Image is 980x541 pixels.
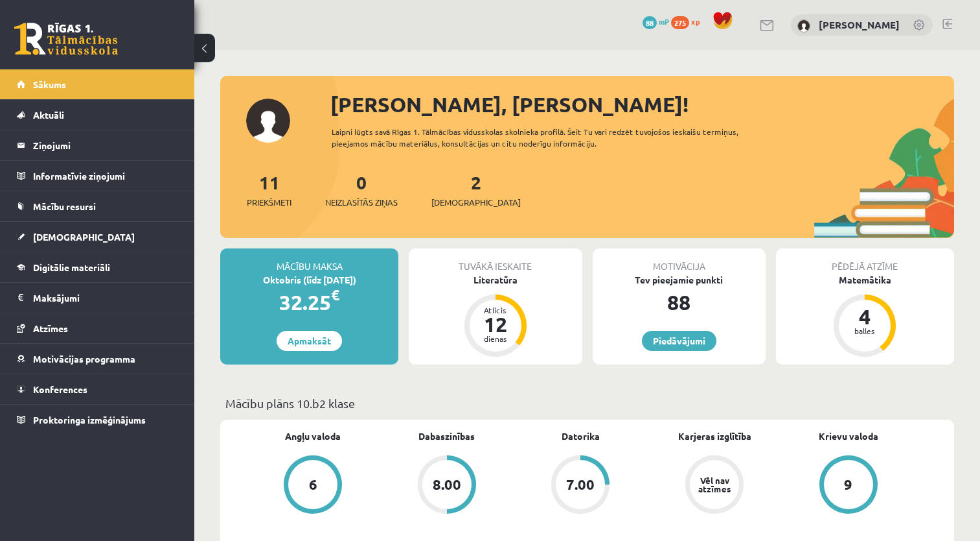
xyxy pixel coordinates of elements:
[17,222,178,252] a: [DEMOGRAPHIC_DATA]
[33,353,135,365] span: Motivācijas programma
[220,248,398,273] div: Mācību maksa
[476,314,515,335] div: 12
[17,161,178,191] a: Informatīvie ziņojumi
[476,306,515,314] div: Atlicis
[566,477,595,492] div: 7.00
[409,273,582,287] div: Literatūra
[17,374,178,404] a: Konferences
[433,477,461,492] div: 8.00
[17,191,178,221] a: Mācību resursi
[671,16,706,27] a: 275 xp
[17,405,178,435] a: Proktoringa izmēģinājums
[648,455,782,516] a: Vēl nav atzīmes
[431,171,521,209] a: 2[DEMOGRAPHIC_DATA]
[33,78,66,90] span: Sākums
[642,331,716,351] a: Piedāvājumi
[17,252,178,282] a: Digitālie materiāli
[659,16,669,27] span: mP
[246,455,380,516] a: 6
[819,18,900,31] a: [PERSON_NAME]
[330,89,954,120] div: [PERSON_NAME], [PERSON_NAME]!
[691,16,700,27] span: xp
[776,248,954,273] div: Pēdējā atzīme
[309,477,317,492] div: 6
[17,130,178,160] a: Ziņojumi
[33,109,64,121] span: Aktuāli
[409,248,582,273] div: Tuvākā ieskaite
[562,429,600,443] a: Datorika
[33,161,178,191] legend: Informatīvie ziņojumi
[325,196,398,209] span: Neizlasītās ziņas
[247,171,291,209] a: 11Priekšmeti
[33,383,87,395] span: Konferences
[332,126,772,149] div: Laipni lūgts savā Rīgas 1. Tālmācības vidusskolas skolnieka profilā. Šeit Tu vari redzēt tuvojošo...
[418,429,475,443] a: Dabaszinības
[33,261,110,273] span: Digitālie materiāli
[33,200,96,212] span: Mācību resursi
[220,273,398,287] div: Oktobris (līdz [DATE])
[593,287,766,318] div: 88
[776,273,954,287] div: Matemātika
[671,16,689,29] span: 275
[33,322,68,334] span: Atzīmes
[33,414,146,426] span: Proktoringa izmēģinājums
[17,313,178,343] a: Atzīmes
[678,429,751,443] a: Karjeras izglītība
[14,23,118,55] a: Rīgas 1. Tālmācības vidusskola
[776,273,954,359] a: Matemātika 4 balles
[17,283,178,313] a: Maksājumi
[643,16,669,27] a: 88 mP
[17,100,178,130] a: Aktuāli
[696,476,733,493] div: Vēl nav atzīmes
[277,331,342,351] a: Apmaksāt
[220,287,398,318] div: 32.25
[33,231,135,243] span: [DEMOGRAPHIC_DATA]
[781,455,915,516] a: 9
[593,273,766,287] div: Tev pieejamie punkti
[797,19,810,32] img: Viktorija Reivita
[33,283,178,313] legend: Maksājumi
[225,394,949,412] p: Mācību plāns 10.b2 klase
[845,306,884,327] div: 4
[431,196,521,209] span: [DEMOGRAPHIC_DATA]
[17,69,178,99] a: Sākums
[380,455,514,516] a: 8.00
[845,327,884,335] div: balles
[247,196,291,209] span: Priekšmeti
[593,248,766,273] div: Motivācija
[476,335,515,343] div: dienas
[844,477,852,492] div: 9
[331,285,339,304] span: €
[33,130,178,160] legend: Ziņojumi
[17,344,178,374] a: Motivācijas programma
[325,171,398,209] a: 0Neizlasītās ziņas
[514,455,648,516] a: 7.00
[643,16,657,29] span: 88
[409,273,582,359] a: Literatūra Atlicis 12 dienas
[285,429,341,443] a: Angļu valoda
[819,429,878,443] a: Krievu valoda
